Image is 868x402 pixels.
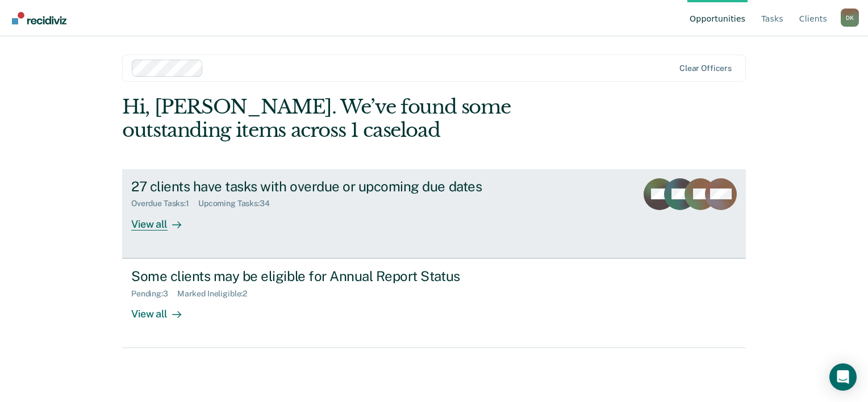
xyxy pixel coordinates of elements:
[198,199,279,208] div: Upcoming Tasks : 34
[12,12,66,24] img: Recidiviz
[131,199,198,208] div: Overdue Tasks : 1
[841,9,859,27] div: D K
[131,208,195,231] div: View all
[131,298,195,320] div: View all
[122,95,621,142] div: Hi, [PERSON_NAME]. We’ve found some outstanding items across 1 caseload
[131,268,530,284] div: Some clients may be eligible for Annual Report Status
[177,289,256,299] div: Marked Ineligible : 2
[841,9,859,27] button: Profile dropdown button
[829,363,857,391] div: Open Intercom Messenger
[679,64,732,73] div: Clear officers
[122,169,746,258] a: 27 clients have tasks with overdue or upcoming due datesOverdue Tasks:1Upcoming Tasks:34View all
[122,258,746,348] a: Some clients may be eligible for Annual Report StatusPending:3Marked Ineligible:2View all
[131,289,177,299] div: Pending : 3
[131,178,530,195] div: 27 clients have tasks with overdue or upcoming due dates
